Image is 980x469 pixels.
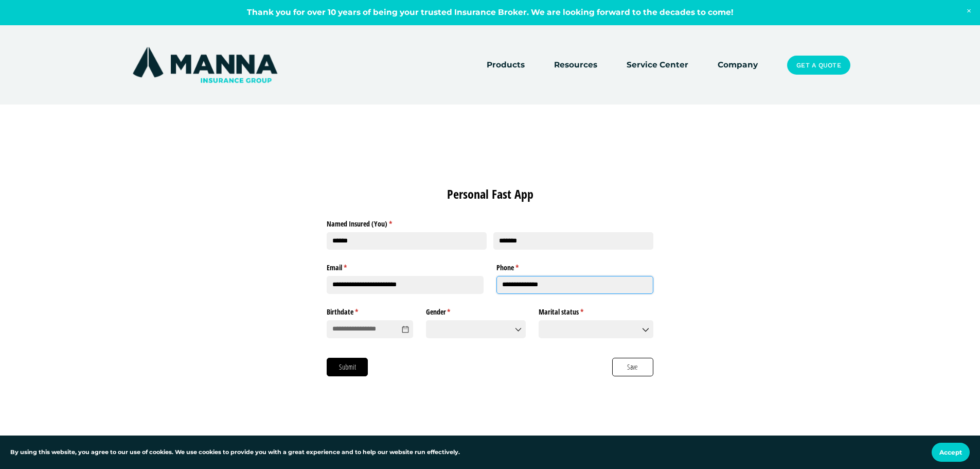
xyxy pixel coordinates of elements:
a: Service Center [627,58,688,73]
label: Marital status [539,304,653,317]
label: Email [327,259,484,273]
label: Birthdate [327,304,413,317]
span: Save [627,361,638,373]
button: Save [612,358,653,376]
span: Accept [939,448,962,456]
img: Manna Insurance Group [130,45,280,85]
p: By using this website, you agree to our use of cookies. We use cookies to provide you with a grea... [10,448,460,457]
button: Accept [932,443,970,462]
input: First [327,232,487,250]
a: Company [718,58,758,73]
h1: Personal Fast App [327,185,653,203]
label: Phone [496,259,653,273]
a: Get a Quote [787,56,850,75]
a: folder dropdown [487,58,525,73]
input: Last [493,232,653,250]
label: Gender [426,304,526,317]
button: Submit [327,358,368,376]
a: folder dropdown [554,58,597,73]
span: Products [487,59,525,72]
span: Resources [554,59,597,72]
legend: Named Insured (You) [327,215,653,229]
span: Submit [338,361,357,373]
